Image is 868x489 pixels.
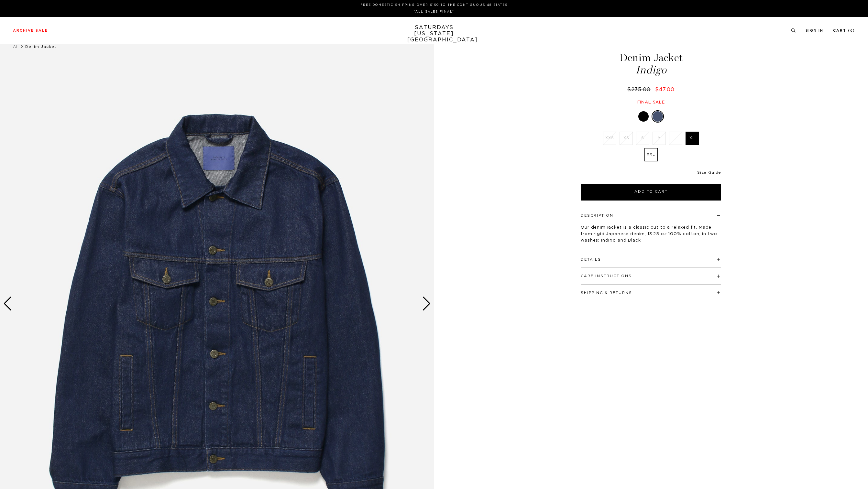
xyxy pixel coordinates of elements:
[3,297,12,311] div: Previous slide
[581,224,721,244] p: Our denim jacket is a classic cut to a relaxed fit. Made from rigid Japanese denim, 13.25 oz 100%...
[16,9,852,14] p: *ALL SALES FINAL*
[581,214,613,217] button: Description
[686,132,699,145] label: XL
[655,87,675,92] span: $47.00
[13,29,48,32] a: Archive Sale
[580,65,722,75] span: Indigo
[422,297,431,311] div: Next slide
[697,170,721,174] a: Size Guide
[644,148,658,161] label: XXL
[581,274,632,278] button: Care Instructions
[581,291,632,295] button: Shipping & Returns
[581,258,601,261] button: Details
[833,29,855,32] a: Cart (0)
[580,100,722,105] div: Final sale
[806,29,823,32] a: Sign In
[580,52,722,75] h1: Denim Jacket
[407,25,461,43] a: SATURDAYS[US_STATE][GEOGRAPHIC_DATA]
[16,3,852,7] p: FREE DOMESTIC SHIPPING OVER $150 TO THE CONTIGUOUS 48 STATES
[581,184,721,201] button: Add to Cart
[627,87,653,92] del: $235.00
[25,45,56,49] span: Denim Jacket
[13,45,19,49] a: All
[850,29,853,32] small: 0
